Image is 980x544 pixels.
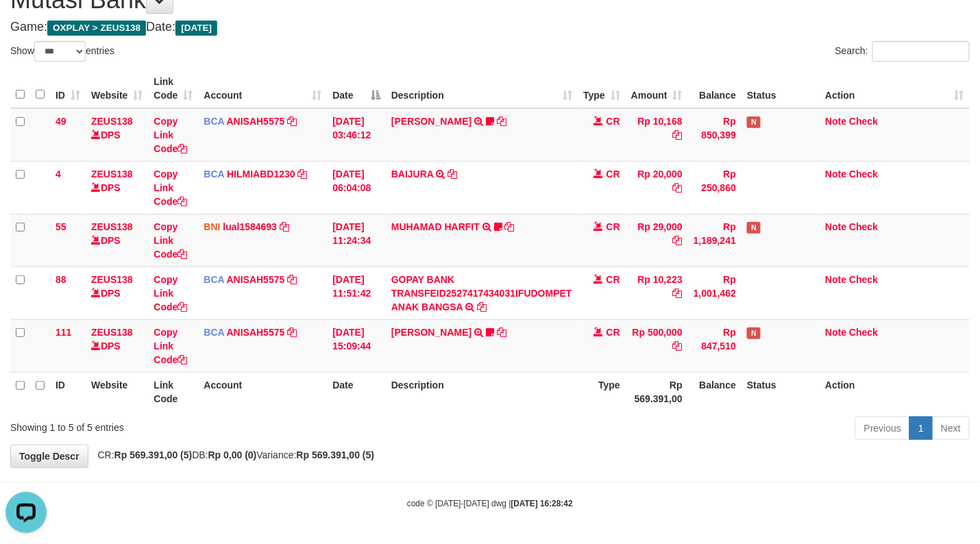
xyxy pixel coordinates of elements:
th: Website [86,372,148,411]
td: Rp 500,000 [626,319,688,372]
td: Rp 29,000 [626,214,688,267]
a: [PERSON_NAME] [391,327,471,338]
th: Status [742,69,820,108]
td: [DATE] 11:24:34 [327,214,386,267]
a: Copy Link Code [154,327,187,365]
a: Copy KAREN ADELIN MARTH to clipboard [497,327,506,338]
th: Account [198,372,327,411]
a: Copy ANISAH5575 to clipboard [287,274,297,285]
a: MUHAMAD HARFIT [391,221,480,232]
span: BCA [204,327,224,338]
a: Previous [855,417,910,440]
input: Search: [872,41,970,62]
span: 111 [56,327,71,338]
a: BAIJURA [391,169,434,180]
button: Open LiveChat chat widget [5,5,47,47]
a: Check [849,221,878,232]
strong: [DATE] 16:28:42 [511,499,573,508]
td: DPS [86,214,148,267]
a: 1 [909,417,933,440]
td: Rp 10,168 [626,108,688,162]
th: Balance [688,69,742,108]
a: Note [825,116,846,127]
a: Copy HILMIABD1230 to clipboard [298,169,308,180]
th: Rp 569.391,00 [626,372,688,411]
a: Note [825,221,846,232]
th: Website: activate to sort column ascending [86,69,148,108]
a: Copy Rp 10,223 to clipboard [673,288,683,299]
td: Rp 250,860 [688,161,742,214]
a: lual1584693 [223,221,277,232]
td: Rp 850,399 [688,108,742,162]
span: 4 [56,169,61,180]
a: Copy Link Code [154,221,187,260]
span: BCA [204,274,224,285]
td: DPS [86,319,148,372]
span: CR [607,116,620,127]
span: CR [607,221,620,232]
a: Copy ANISAH5575 to clipboard [287,116,297,127]
span: Has Note [747,327,761,339]
span: CR: DB: Variance: [91,449,375,460]
a: Copy lual1584693 to clipboard [280,221,289,232]
th: Link Code: activate to sort column ascending [148,69,198,108]
th: Type: activate to sort column ascending [578,69,626,108]
a: Note [825,274,846,285]
th: Description [386,372,578,411]
span: 49 [56,116,66,127]
a: Toggle Descr [10,445,88,468]
th: Action [820,372,970,411]
span: Has Note [747,116,761,128]
a: GOPAY BANK TRANSFEID2527417434031IFUDOMPET ANAK BANGSA [391,274,572,312]
a: Copy GOPAY BANK TRANSFEID2527417434031IFUDOMPET ANAK BANGSA to clipboard [477,301,487,312]
span: BCA [204,116,224,127]
a: Copy INA PAUJANAH to clipboard [497,116,506,127]
h4: Game: Date: [10,21,970,34]
th: Action: activate to sort column ascending [820,69,970,108]
td: Rp 10,223 [626,267,688,319]
th: Date [327,372,386,411]
span: 88 [56,274,66,285]
span: CR [607,169,620,180]
span: 55 [56,221,66,232]
a: ANISAH5575 [227,327,285,338]
th: ID [50,372,86,411]
a: ZEUS138 [91,327,133,338]
a: ZEUS138 [91,274,133,285]
span: CR [607,274,620,285]
td: DPS [86,161,148,214]
td: Rp 847,510 [688,319,742,372]
a: Next [932,417,970,440]
a: Note [825,169,846,180]
th: Link Code [148,372,198,411]
span: BNI [204,221,220,232]
td: Rp 1,001,462 [688,267,742,319]
a: HILMIABD1230 [227,169,295,180]
small: code © [DATE]-[DATE] dwg | [407,499,573,508]
a: ANISAH5575 [227,116,285,127]
a: Copy Rp 10,168 to clipboard [673,129,683,140]
th: Date: activate to sort column descending [327,69,386,108]
a: Copy BAIJURA to clipboard [448,169,457,180]
a: Check [849,274,878,285]
td: Rp 1,189,241 [688,214,742,267]
td: [DATE] 15:09:44 [327,319,386,372]
a: Copy Link Code [154,169,187,207]
a: Check [849,327,878,338]
a: Note [825,327,846,338]
td: [DATE] 06:04:08 [327,161,386,214]
div: Showing 1 to 5 of 5 entries [10,415,398,434]
a: [PERSON_NAME] [391,116,471,127]
th: Status [742,372,820,411]
span: CR [607,327,620,338]
a: Copy Rp 500,000 to clipboard [673,341,683,351]
a: Check [849,169,878,180]
a: Copy MUHAMAD HARFIT to clipboard [505,221,515,232]
th: Amount: activate to sort column ascending [626,69,688,108]
td: DPS [86,108,148,162]
td: DPS [86,267,148,319]
td: [DATE] 03:46:12 [327,108,386,162]
span: [DATE] [175,21,217,36]
a: Copy Link Code [154,116,187,154]
th: ID: activate to sort column ascending [50,69,86,108]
